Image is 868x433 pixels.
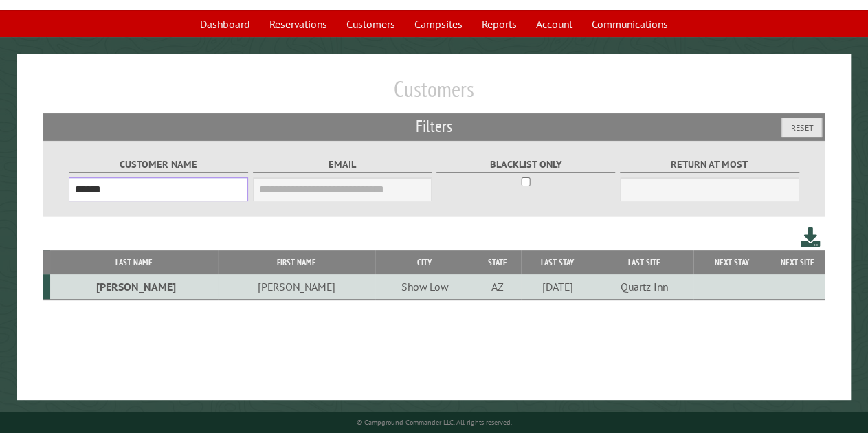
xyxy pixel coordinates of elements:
[474,250,520,274] th: State
[406,11,471,37] a: Campsites
[620,157,799,173] label: Return at most
[474,11,525,37] a: Reports
[693,250,770,274] th: Next Stay
[192,11,258,37] a: Dashboard
[218,274,375,300] td: [PERSON_NAME]
[375,250,474,274] th: City
[50,274,218,300] td: [PERSON_NAME]
[43,113,825,140] h2: Filters
[338,11,403,37] a: Customers
[594,274,693,300] td: Quartz Inn
[521,250,594,274] th: Last Stay
[523,280,592,293] div: [DATE]
[801,225,821,250] a: Download this customer list (.csv)
[218,250,375,274] th: First Name
[69,157,248,173] label: Customer Name
[474,274,520,300] td: AZ
[770,250,825,274] th: Next Site
[528,11,581,37] a: Account
[781,118,822,137] button: Reset
[50,250,218,274] th: Last Name
[357,418,512,427] small: © Campground Commander LLC. All rights reserved.
[436,157,616,173] label: Blacklist only
[253,157,432,173] label: Email
[594,250,693,274] th: Last Site
[261,11,335,37] a: Reservations
[375,274,474,300] td: Show Low
[43,76,825,113] h1: Customers
[583,11,676,37] a: Communications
